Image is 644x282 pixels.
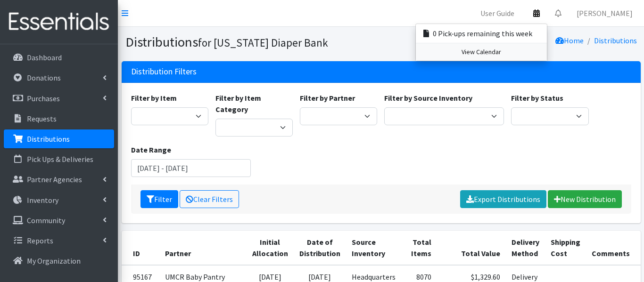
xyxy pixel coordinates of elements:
a: New Distribution [548,190,622,208]
a: Export Distributions [460,190,546,208]
p: Reports [27,236,53,245]
a: User Guide [473,4,522,23]
th: Shipping Cost [545,231,586,265]
p: Purchases [27,94,60,103]
p: Community [27,216,65,225]
a: Distributions [4,129,114,148]
label: Filter by Partner [300,92,355,104]
a: Purchases [4,89,114,108]
a: Clear Filters [180,190,239,208]
a: [PERSON_NAME] [569,4,640,23]
h1: Distributions [125,34,378,50]
a: Donations [4,68,114,87]
p: Distributions [27,134,70,144]
a: Dashboard [4,48,114,67]
label: Filter by Item Category [215,92,293,115]
th: Source Inventory [346,231,401,265]
th: Partner [159,231,247,265]
p: Requests [27,114,57,123]
button: Filter [140,190,178,208]
p: Donations [27,73,61,82]
th: Initial Allocation [247,231,294,265]
th: Delivery Method [506,231,545,265]
p: Dashboard [27,53,62,62]
a: View Calendar [416,43,547,61]
a: Home [555,36,584,45]
a: Pick Ups & Deliveries [4,150,114,169]
p: Pick Ups & Deliveries [27,154,93,164]
a: Requests [4,109,114,128]
a: My Organization [4,251,114,270]
th: ID [122,231,159,265]
label: Filter by Status [511,92,563,104]
th: Date of Distribution [294,231,346,265]
label: Date Range [131,144,171,155]
small: for [US_STATE] Diaper Bank [198,36,328,49]
th: Total Value [437,231,506,265]
a: 0 Pick-ups remaining this week [416,24,547,43]
th: Total Items [401,231,437,265]
input: January 1, 2011 - December 31, 2011 [131,159,251,177]
h3: Distribution Filters [131,67,197,77]
p: Inventory [27,195,58,205]
img: HumanEssentials [4,6,114,38]
p: My Organization [27,256,81,266]
a: Partner Agencies [4,170,114,189]
label: Filter by Source Inventory [384,92,472,104]
a: Community [4,211,114,230]
a: Reports [4,231,114,250]
p: Partner Agencies [27,175,82,184]
a: Inventory [4,191,114,209]
a: Distributions [594,36,637,45]
label: Filter by Item [131,92,177,104]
